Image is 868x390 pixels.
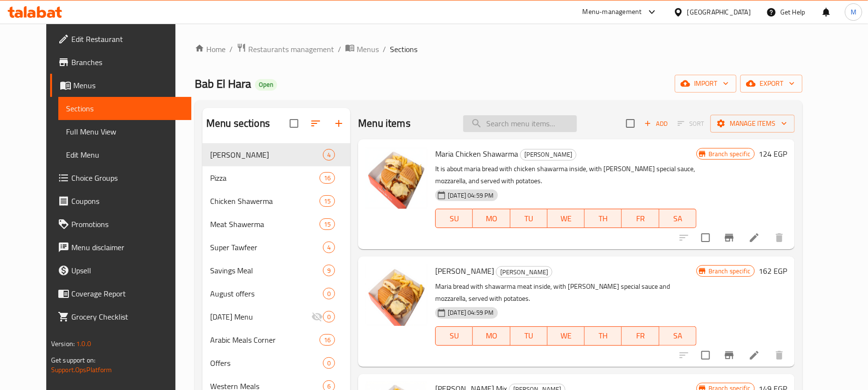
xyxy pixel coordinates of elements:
span: Menu disclaimer [71,242,184,253]
a: Coverage Report [50,282,191,305]
span: Sections [390,43,417,55]
div: Menu-management [583,6,642,18]
span: Meat Shawerma [210,218,320,230]
a: Grocery Checklist [50,305,191,328]
span: 4 [323,150,334,160]
div: Maria [520,149,576,161]
a: Promotions [50,213,191,236]
span: TU [514,212,544,226]
span: SU [440,212,469,226]
div: items [320,334,335,346]
span: [PERSON_NAME] [210,149,323,161]
button: export [740,75,802,93]
span: FR [626,329,655,343]
div: [DATE] Menu0 [202,305,350,328]
a: Support.OpsPlatform [51,363,112,376]
a: Sections [58,97,191,120]
button: delete [768,226,791,249]
div: items [323,357,335,369]
a: Edit Menu [58,143,191,166]
span: Maria Chicken Shawarma [435,147,518,161]
span: import [682,78,729,90]
button: Add [641,116,671,131]
span: Select section [620,113,641,134]
button: SA [659,209,696,228]
div: [PERSON_NAME]4 [202,143,350,166]
li: / [383,43,386,55]
div: [GEOGRAPHIC_DATA] [687,7,751,17]
button: WE [548,326,585,346]
span: Savings Meal [210,265,323,276]
button: Add section [327,112,350,135]
span: Restaurants management [248,43,334,55]
a: Coupons [50,189,191,213]
div: Maria [210,149,323,161]
div: items [320,195,335,207]
span: Branch specific [705,149,754,159]
img: Maria Meat Shawarma [366,264,427,326]
span: Choice Groups [71,172,184,184]
button: delete [768,344,791,367]
svg: Inactive section [311,311,323,323]
div: Open [255,79,277,91]
span: Sections [66,103,184,114]
div: Savings Meal9 [202,259,350,282]
span: [PERSON_NAME] [435,264,494,278]
div: August offers0 [202,282,350,305]
div: Maria [496,266,552,278]
li: / [229,43,233,55]
span: Upsell [71,265,184,276]
a: Choice Groups [50,166,191,189]
h2: Menu items [358,116,411,131]
span: Select to update [695,345,716,365]
div: items [323,242,335,253]
span: [PERSON_NAME] [521,149,576,160]
span: M [851,7,856,17]
span: 15 [320,220,334,229]
span: 1.0.0 [76,337,91,350]
span: [PERSON_NAME] [496,267,552,278]
div: Arabic Meals Corner16 [202,328,350,351]
span: TU [514,329,544,343]
div: Arabic Meals Corner [210,334,320,346]
button: Branch-specific-item [718,226,741,249]
a: Branches [50,51,191,74]
span: Grocery Checklist [71,311,184,323]
h2: Menu sections [206,116,270,131]
button: FR [622,326,659,346]
span: 0 [323,359,334,368]
span: Manage items [718,118,787,130]
div: Meat Shawerma15 [202,213,350,236]
button: SU [435,326,473,346]
span: [DATE] Menu [210,311,311,323]
span: 9 [323,266,334,275]
button: TU [510,326,548,346]
button: FR [622,209,659,228]
a: Restaurants management [237,43,334,55]
div: Pizza16 [202,166,350,189]
span: Coupons [71,195,184,207]
a: Menus [345,43,379,55]
span: export [748,78,795,90]
span: SU [440,329,469,343]
span: Add item [641,116,671,131]
p: It is about maria bread with chicken shawarma inside, with [PERSON_NAME] special sauce, mozzarell... [435,163,696,187]
a: Edit menu item [748,350,760,361]
h6: 124 EGP [759,147,787,161]
div: Chicken Shawerma15 [202,189,350,213]
div: items [323,265,335,276]
div: Super Tawfeer [210,242,323,253]
span: Branch specific [705,267,754,276]
span: Select to update [695,228,716,248]
span: Pizza [210,172,320,184]
span: Select all sections [284,113,304,134]
div: Offers [210,357,323,369]
span: 16 [320,336,334,345]
span: SA [663,329,693,343]
div: Chicken Shawerma [210,195,320,207]
button: MO [473,326,510,346]
span: [DATE] 04:59 PM [444,191,497,200]
span: Add [643,118,669,129]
